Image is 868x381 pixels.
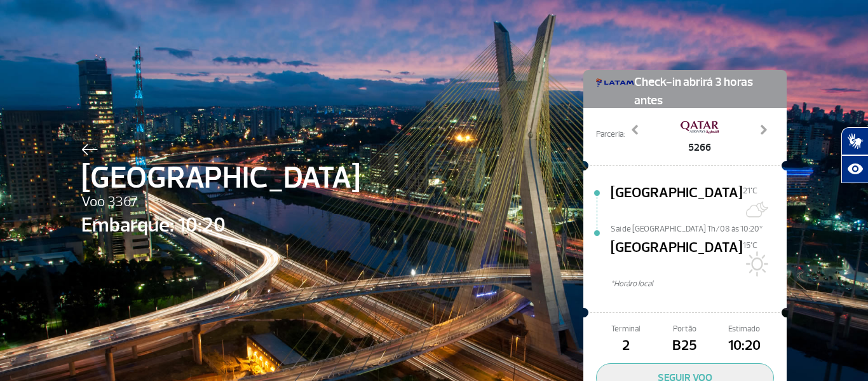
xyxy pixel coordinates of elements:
span: 2 [596,335,655,357]
span: Check-in abrirá 3 horas antes [634,70,774,110]
span: 21°C [743,186,757,196]
span: Embarque: 10:20 [81,210,360,240]
img: Sol [743,251,768,277]
span: B25 [655,335,714,357]
div: Plugin de acessibilidade da Hand Talk. [841,127,868,183]
span: [GEOGRAPHIC_DATA] [81,155,360,201]
span: Estimado [715,323,774,335]
button: Abrir tradutor de língua de sinais. [841,127,868,155]
span: 15°C [743,240,757,251]
span: 5266 [681,140,719,155]
span: [GEOGRAPHIC_DATA] [611,237,743,278]
button: Abrir recursos assistivos. [841,155,868,183]
span: [GEOGRAPHIC_DATA] [611,183,743,223]
img: Muitas nuvens [743,197,768,222]
span: 10:20 [715,335,774,357]
span: Sai de [GEOGRAPHIC_DATA] Th/08 às 10:20* [611,223,787,232]
span: Portão [655,323,714,335]
span: Voo 3367 [81,191,360,213]
span: *Horáro local [611,278,787,290]
span: Parceria: [596,128,625,141]
span: Terminal [596,323,655,335]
